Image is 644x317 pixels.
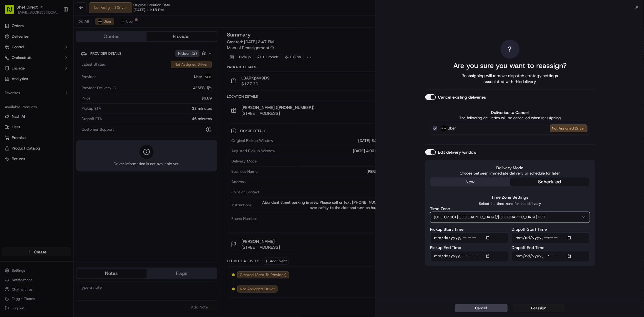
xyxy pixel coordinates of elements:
[430,115,590,121] p: The following deliveries will be cancelled when reassigning
[512,227,547,231] label: Dropoff Start Time
[492,195,529,200] label: Time Zone Settings
[20,62,74,67] div: We're available if you need us!
[501,40,519,59] div: ?
[453,61,567,70] h2: Are you sure you want to reassign?
[455,304,508,312] button: Cancel
[430,201,590,206] p: Select the time zone for this delivery
[6,86,11,91] div: 📗
[430,227,464,231] label: Pickup Start Time
[6,6,18,18] img: Nash
[430,109,590,115] label: Deliveries to Cancel
[430,207,450,211] label: Time Zone
[454,73,567,84] span: Reassigning will remove dispatch strategy settings associated with this delivery
[430,245,462,250] label: Pickup End Time
[47,83,97,94] a: 💻API Documentation
[50,86,54,91] div: 💻
[6,57,16,67] img: 1736555255976-a54dd68f-1ca7-489b-9aae-adbdc363a1c4
[4,83,47,94] a: 📗Knowledge Base
[430,171,590,176] p: Choose between immediate delivery or schedule for later
[431,177,510,186] button: now
[430,165,590,171] label: Delivery Mode
[20,57,97,62] div: Start new chat
[59,100,71,104] span: Pylon
[438,149,477,155] label: Edit delivery window
[42,100,71,104] a: Powered byPylon
[512,304,565,312] button: Reassign
[512,245,545,250] label: Dropoff End Time
[510,177,590,186] button: scheduled
[448,125,456,131] span: Uber
[438,94,486,100] label: Cancel existing deliveries
[6,24,107,33] p: Welcome 👋
[100,58,107,65] button: Start new chat
[12,86,45,92] span: Knowledge Base
[15,38,106,44] input: Got a question? Start typing here...
[441,125,447,131] img: Uber
[56,86,94,92] span: API Documentation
